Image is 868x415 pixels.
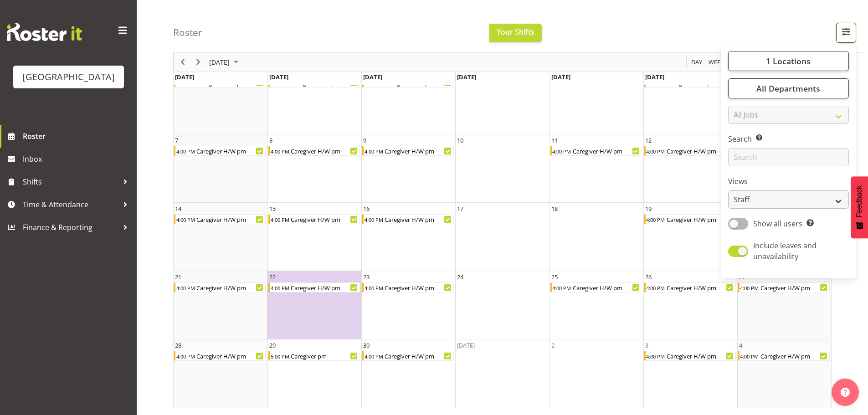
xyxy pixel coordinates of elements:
div: Caregiver H/W pm [666,351,735,360]
div: 17 [457,204,463,213]
td: Monday, September 15, 2025 [267,203,361,271]
button: September 2025 [208,56,242,68]
td: Sunday, August 31, 2025 [174,66,267,134]
div: 4:00 PM [175,215,195,224]
div: 3 [645,341,648,350]
div: Caregiver H/W pm Begin From Monday, September 22, 2025 at 4:00:00 PM GMT+12:00 Ends At Monday, Se... [268,282,360,292]
span: [DATE] [457,73,476,81]
div: Caregiver H/W pm Begin From Friday, September 19, 2025 at 4:00:00 PM GMT+12:00 Ends At Friday, Se... [644,214,736,224]
div: Caregiver H/W pm Begin From Monday, September 15, 2025 at 4:00:00 PM GMT+12:00 Ends At Monday, Se... [268,214,360,224]
table: of September 2025 [174,66,831,408]
div: 16 [363,204,370,213]
td: Monday, September 8, 2025 [267,134,361,203]
span: Day [690,56,703,68]
div: 4:00 PM [175,283,195,292]
div: 4:00 PM [270,146,290,155]
button: 1 Locations [728,51,849,71]
div: 4:00 PM [552,146,572,155]
span: [DATE] [645,73,664,81]
button: Timeline Day [690,56,704,68]
div: 26 [645,272,652,282]
div: 4:00 PM [646,283,666,292]
td: Tuesday, September 16, 2025 [361,203,455,271]
td: Tuesday, September 2, 2025 [361,66,455,134]
td: Wednesday, September 3, 2025 [455,66,549,134]
div: 4:00 PM [740,283,760,292]
div: 9 [363,136,366,145]
div: Caregiver H/W pm [384,283,453,292]
div: Caregiver H/W pm [384,351,453,360]
div: Caregiver H/W pm Begin From Saturday, October 4, 2025 at 4:00:00 PM GMT+13:00 Ends At Saturday, O... [738,351,830,361]
button: Feedback - Show survey [851,176,868,238]
label: Search [728,133,849,144]
div: 4:00 PM [175,146,195,155]
div: 4:00 PM [646,146,666,155]
td: Thursday, September 11, 2025 [550,134,643,203]
span: Week [708,56,725,68]
div: [DATE] [457,341,475,350]
td: Monday, September 1, 2025 [267,66,361,134]
div: Caregiver H/W pm [195,283,265,292]
div: Caregiver H/W pm Begin From Sunday, September 21, 2025 at 4:00:00 PM GMT+12:00 Ends At Sunday, Se... [174,282,266,292]
span: [DATE] [269,73,288,81]
div: Caregiver H/W pm [666,283,735,292]
div: 8 [269,136,272,145]
td: Sunday, September 28, 2025 [174,339,267,408]
div: Caregiver H/W pm [666,215,735,224]
button: Previous [177,56,189,68]
div: Caregiver H/W pm Begin From Monday, September 8, 2025 at 4:00:00 PM GMT+12:00 Ends At Monday, Sep... [268,146,360,156]
div: Caregiver H/W pm [572,146,642,155]
td: Tuesday, September 9, 2025 [361,134,455,203]
div: of September 2025 [173,31,832,408]
div: Caregiver H/W pm [760,283,829,292]
div: Caregiver H/W pm Begin From Friday, September 12, 2025 at 4:00:00 PM GMT+12:00 Ends At Friday, Se... [644,146,736,156]
div: 30 [363,341,370,350]
button: All Departments [728,78,849,98]
div: Caregiver H/W pm Begin From Sunday, September 7, 2025 at 4:00:00 PM GMT+12:00 Ends At Sunday, Sep... [174,146,266,156]
button: Filter Shifts [836,23,856,43]
div: 15 [269,204,276,213]
div: 4:00 PM [646,215,666,224]
div: 29 [269,341,276,350]
td: Thursday, September 4, 2025 [550,66,643,134]
div: Caregiver pm [290,351,360,360]
div: 12 [645,136,652,145]
div: 25 [551,272,558,282]
td: Wednesday, September 17, 2025 [455,203,549,271]
div: Caregiver H/W pm Begin From Thursday, September 11, 2025 at 4:00:00 PM GMT+12:00 Ends At Thursday... [550,146,642,156]
div: 4:00 PM [270,283,290,292]
div: 14 [175,204,181,213]
div: 5:00 PM [270,351,290,360]
div: Caregiver H/W pm Begin From Sunday, September 28, 2025 at 4:00:00 PM GMT+13:00 Ends At Sunday, Se... [174,351,266,361]
h4: Roster [173,27,202,38]
div: 18 [551,204,558,213]
div: 11 [551,136,558,145]
span: [DATE] [363,73,382,81]
div: Caregiver H/W pm Begin From Saturday, September 27, 2025 at 4:00:00 PM GMT+12:00 Ends At Saturday... [738,282,830,292]
div: Caregiver H/W pm Begin From Tuesday, September 23, 2025 at 4:00:00 PM GMT+12:00 Ends At Tuesday, ... [362,282,454,292]
div: Caregiver H/W pm Begin From Tuesday, September 9, 2025 at 4:00:00 PM GMT+12:00 Ends At Tuesday, S... [362,146,454,156]
td: Wednesday, October 1, 2025 [455,339,549,408]
span: [DATE] [208,56,231,68]
div: Caregiver H/W pm [290,215,360,224]
td: Friday, September 5, 2025 [643,66,737,134]
td: Thursday, September 18, 2025 [550,203,643,271]
span: Inbox [23,152,132,166]
td: Thursday, September 25, 2025 [550,271,643,339]
td: Tuesday, September 23, 2025 [361,271,455,339]
div: 4:00 PM [270,215,290,224]
span: Your Shifts [497,27,534,37]
div: Caregiver H/W pm [290,283,360,292]
span: [DATE] [551,73,570,81]
td: Monday, September 29, 2025 [267,339,361,408]
div: Caregiver H/W pm [384,146,453,155]
td: Friday, September 19, 2025 [643,203,737,271]
div: Caregiver pm Begin From Monday, September 29, 2025 at 5:00:00 PM GMT+13:00 Ends At Monday, Septem... [268,351,360,361]
img: Rosterit website logo [7,23,82,41]
td: Saturday, October 4, 2025 [737,339,831,408]
div: Caregiver H/W pm Begin From Tuesday, September 16, 2025 at 4:00:00 PM GMT+12:00 Ends At Tuesday, ... [362,214,454,224]
td: Thursday, October 2, 2025 [550,339,643,408]
div: 4:00 PM [740,351,760,360]
button: Timeline Week [707,56,726,68]
span: Finance & Reporting [23,220,118,234]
